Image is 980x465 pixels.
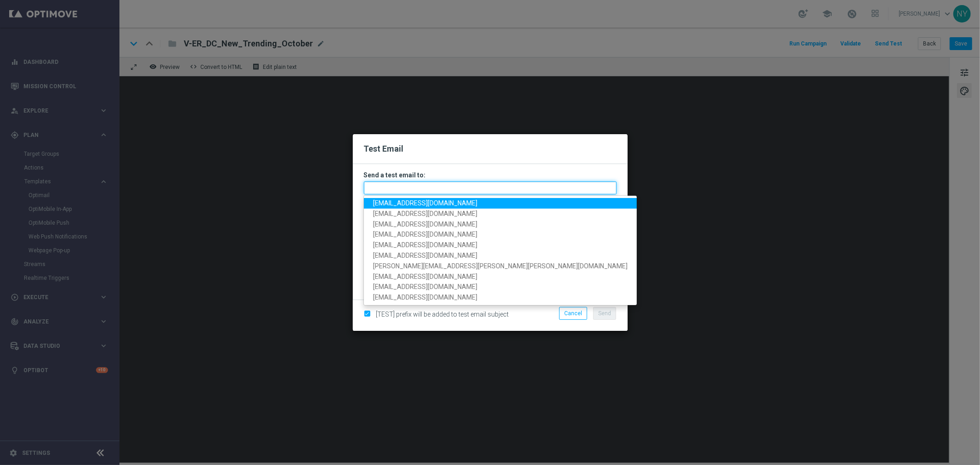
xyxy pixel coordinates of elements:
[373,294,477,301] span: [EMAIL_ADDRESS][DOMAIN_NAME]
[373,272,477,280] span: [EMAIL_ADDRESS][DOMAIN_NAME]
[373,262,628,270] span: [PERSON_NAME][EMAIL_ADDRESS][PERSON_NAME][PERSON_NAME][DOMAIN_NAME]
[364,198,637,209] a: [EMAIL_ADDRESS][DOMAIN_NAME]
[364,271,637,282] a: [EMAIL_ADDRESS][DOMAIN_NAME]
[373,210,477,217] span: [EMAIL_ADDRESS][DOMAIN_NAME]
[593,307,616,320] button: Send
[364,143,617,154] h2: Test Email
[559,307,587,320] button: Cancel
[373,283,477,290] span: [EMAIL_ADDRESS][DOMAIN_NAME]
[364,240,637,250] a: [EMAIL_ADDRESS][DOMAIN_NAME]
[364,171,617,179] h3: Send a test email to:
[364,209,637,219] a: [EMAIL_ADDRESS][DOMAIN_NAME]
[373,199,477,207] span: [EMAIL_ADDRESS][DOMAIN_NAME]
[373,220,477,227] span: [EMAIL_ADDRESS][DOMAIN_NAME]
[373,231,477,238] span: [EMAIL_ADDRESS][DOMAIN_NAME]
[376,311,509,318] span: [TEST] prefix will be added to test email subject
[364,282,637,292] a: [EMAIL_ADDRESS][DOMAIN_NAME]
[364,219,637,229] a: [EMAIL_ADDRESS][DOMAIN_NAME]
[373,241,477,249] span: [EMAIL_ADDRESS][DOMAIN_NAME]
[364,261,637,272] a: [PERSON_NAME][EMAIL_ADDRESS][PERSON_NAME][PERSON_NAME][DOMAIN_NAME]
[364,229,637,240] a: [EMAIL_ADDRESS][DOMAIN_NAME]
[364,292,637,303] a: [EMAIL_ADDRESS][DOMAIN_NAME]
[598,310,611,317] span: Send
[373,252,477,259] span: [EMAIL_ADDRESS][DOMAIN_NAME]
[364,250,637,261] a: [EMAIL_ADDRESS][DOMAIN_NAME]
